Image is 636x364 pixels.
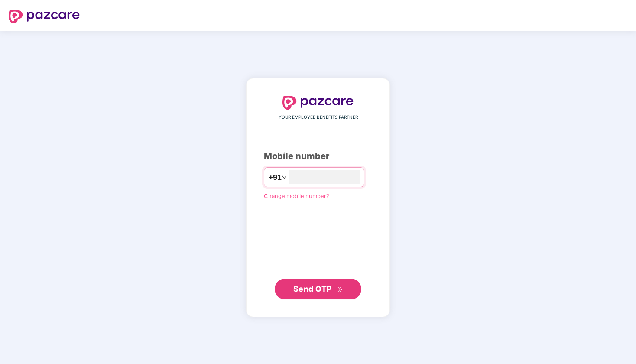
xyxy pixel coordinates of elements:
[269,172,282,183] span: +91
[293,284,332,293] span: Send OTP
[337,287,343,292] span: double-right
[264,149,372,163] div: Mobile number
[275,279,361,299] button: Send OTPdouble-right
[9,10,80,23] img: logo
[282,175,287,180] span: down
[279,114,358,121] span: YOUR EMPLOYEE BENEFITS PARTNER
[282,96,354,110] img: logo
[264,192,329,199] a: Change mobile number?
